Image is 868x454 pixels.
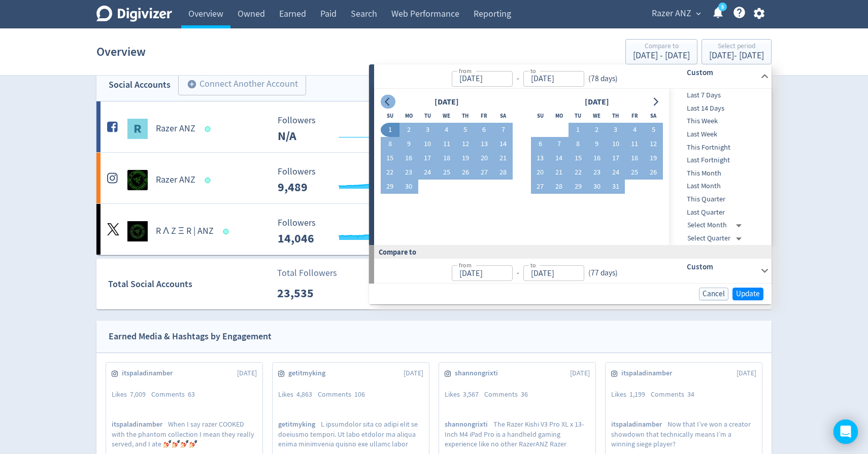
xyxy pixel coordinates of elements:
div: This Quarter [669,193,770,206]
span: This Month [669,168,770,179]
span: 4,863 [296,390,312,399]
div: ( 77 days ) [584,267,618,279]
div: Last 7 Days [669,89,770,102]
div: from-to(77 days)Custom [374,259,772,283]
span: Data last synced: 17 Aug 2025, 2:02pm (AEST) [223,229,231,234]
button: 16 [399,151,418,165]
span: This Fortnight [669,142,770,153]
button: 20 [531,165,550,180]
div: Open Intercom Messenger [833,420,858,444]
p: Total Followers [277,266,337,280]
button: 12 [644,137,663,151]
th: Wednesday [587,109,606,123]
button: 30 [587,180,606,194]
label: from [459,261,472,269]
button: 3 [606,123,625,137]
button: 30 [399,180,418,194]
button: 21 [494,151,513,165]
p: When I say razer COOKED with the phantom collection I mean they really served, and I ate 💅🏻💅🏻💅🏻💅🏻 [112,420,257,448]
th: Friday [625,109,644,123]
img: R Λ Z Ξ R | ANZ undefined [127,221,148,241]
label: from [459,66,472,75]
th: Thursday [606,109,625,123]
nav: presets [669,89,770,245]
span: This Quarter [669,194,770,205]
div: Likes [445,390,484,400]
button: 1 [381,123,399,137]
span: itspaladinamber [122,368,178,378]
svg: Followers 9,489 [273,167,425,194]
th: Tuesday [569,109,587,123]
span: 3,567 [463,390,479,399]
div: [DATE] - [DATE] [633,51,690,60]
button: 8 [381,137,399,151]
span: Last Month [669,181,770,192]
span: [DATE] [237,368,257,378]
div: Comments [651,390,700,400]
th: Thursday [456,109,475,123]
span: shannongrixti [445,420,493,429]
button: 16 [587,151,606,165]
button: 17 [606,151,625,165]
button: 19 [456,151,475,165]
th: Monday [550,109,569,123]
div: from-to(78 days)Custom [374,64,772,89]
button: 28 [550,180,569,194]
button: 3 [418,123,437,137]
button: 19 [644,151,663,165]
div: Comments [318,390,371,400]
div: Last 14 Days [669,102,770,115]
button: 13 [475,137,493,151]
h6: Custom [687,261,756,273]
h6: Custom [687,66,756,79]
button: 22 [381,165,399,180]
img: Razer ANZ undefined [127,119,148,139]
div: [DATE] [431,95,462,109]
div: Likes [278,390,318,400]
div: Last Week [669,128,770,141]
span: itspaladinamber [621,368,678,378]
button: 6 [531,137,550,151]
span: Data last synced: 18 Aug 2025, 9:01am (AEST) [205,178,214,183]
p: 23,535 [277,284,336,302]
button: 31 [606,180,625,194]
div: Select period [709,43,764,51]
div: Comments [151,390,201,400]
th: Wednesday [437,109,456,123]
a: Razer ANZ undefinedRazer ANZ Followers 9,489 Followers 9,489 9% Engagements 10,684 Engagements 10... [96,153,772,203]
button: 4 [625,123,644,137]
p: The Razer Kishi V3 Pro XL x 13-Inch M4 iPad Pro is a handheld gaming experience like no other Raz... [445,420,590,448]
button: 4 [437,123,456,137]
button: Compare to[DATE] - [DATE] [625,39,697,64]
button: 2 [399,123,418,137]
button: 29 [381,180,399,194]
div: from-to(78 days)Custom [374,89,772,245]
button: 29 [569,180,587,194]
span: expand_more [694,9,703,18]
span: getitmyking [288,368,331,378]
th: Monday [399,109,418,123]
span: Update [736,290,760,298]
button: 18 [625,151,644,165]
span: Last Week [669,129,770,140]
div: [DATE] - [DATE] [709,51,764,60]
span: Last 7 Days [669,90,770,101]
div: Last Quarter [669,206,770,219]
button: Go to previous month [381,95,395,109]
div: ( 78 days ) [584,73,622,85]
button: 11 [625,137,644,151]
div: Last Month [669,180,770,193]
button: 27 [475,165,493,180]
text: 5 [721,4,724,11]
a: R Λ Z Ξ R | ANZ undefinedR Λ Z Ξ R | ANZ Followers 14,046 Followers 14,046 5% Engagements 1,684 E... [96,204,772,255]
div: Social Accounts [109,78,171,92]
button: 21 [550,165,569,180]
button: 20 [475,151,493,165]
button: 12 [456,137,475,151]
span: 106 [354,390,365,399]
button: 6 [475,123,493,137]
button: 9 [587,137,606,151]
button: 10 [606,137,625,151]
span: Last Fortnight [669,155,770,166]
span: Last Quarter [669,207,770,218]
